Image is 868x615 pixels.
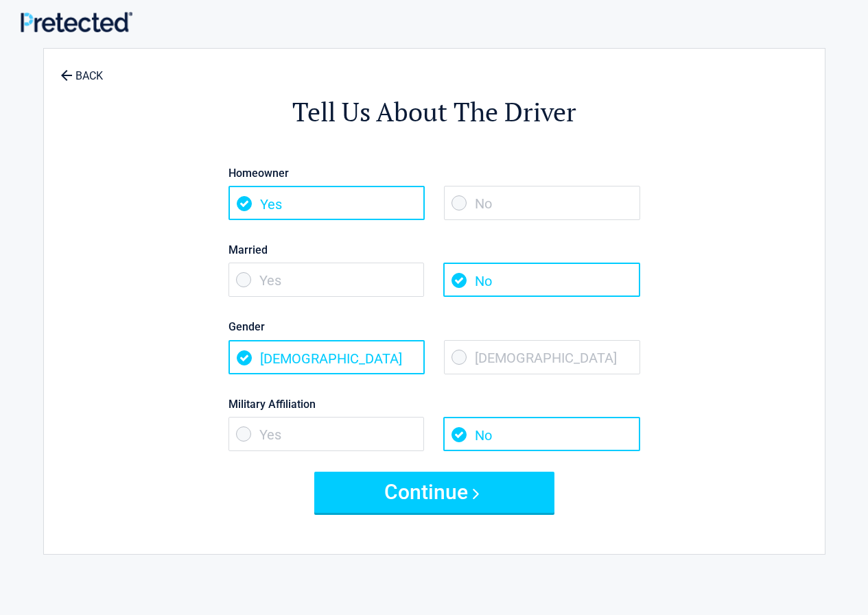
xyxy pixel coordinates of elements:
[21,12,132,32] img: Main Logo
[228,395,640,413] label: Military Affiliation
[443,417,640,451] span: No
[228,417,425,451] span: Yes
[444,186,640,220] span: No
[228,164,640,182] label: Homeowner
[228,241,640,259] label: Married
[228,340,425,374] span: [DEMOGRAPHIC_DATA]
[314,472,554,513] button: Continue
[444,340,640,374] span: [DEMOGRAPHIC_DATA]
[228,317,640,336] label: Gender
[58,58,106,82] a: BACK
[228,186,425,220] span: Yes
[119,95,749,130] h2: Tell Us About The Driver
[228,263,425,297] span: Yes
[443,263,640,297] span: No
